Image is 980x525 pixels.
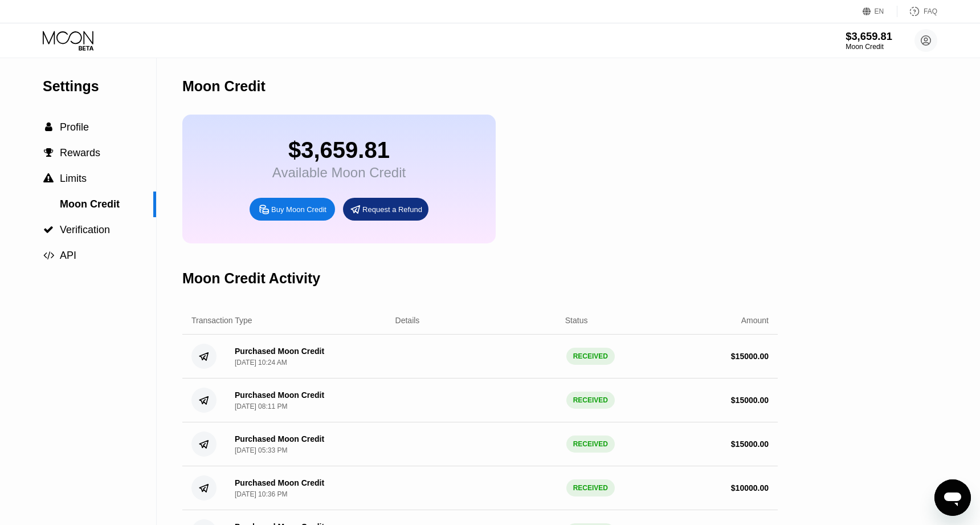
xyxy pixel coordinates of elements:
[846,30,892,51] div: $3,659.81Moon Credit
[566,479,615,496] div: RECEIVED
[60,121,89,133] span: Profile
[182,270,320,287] div: Moon Credit Activity
[60,147,100,158] span: Rewards
[846,30,892,42] div: $3,659.81
[235,434,324,443] div: Purchased Moon Credit
[43,225,54,235] div: 
[863,6,897,17] div: EN
[741,316,769,325] div: Amount
[60,250,76,261] span: API
[235,478,324,487] div: Purchased Moon Credit
[182,78,266,95] div: Moon Credit
[897,6,937,17] div: FAQ
[731,352,769,361] div: $ 15000.00
[272,137,406,163] div: $3,659.81
[272,165,406,181] div: Available Moon Credit
[60,173,87,184] span: Limits
[44,148,54,158] span: 
[395,316,420,325] div: Details
[45,122,52,132] span: 
[191,316,252,325] div: Transaction Type
[731,483,769,493] div: $ 10000.00
[846,43,892,51] div: Moon Credit
[43,250,54,261] span: 
[43,148,54,158] div: 
[235,359,287,367] div: [DATE] 10:24 AM
[43,225,54,235] span: 
[235,446,287,454] div: [DATE] 05:33 PM
[43,78,156,95] div: Settings
[235,347,324,356] div: Purchased Moon Credit
[343,198,428,221] div: Request a Refund
[235,402,287,410] div: [DATE] 08:11 PM
[934,479,971,516] iframe: Button to launch messaging window
[565,316,588,325] div: Status
[362,205,422,214] div: Request a Refund
[250,198,335,221] div: Buy Moon Credit
[43,173,54,184] span: 
[60,198,120,210] span: Moon Credit
[235,390,324,400] div: Purchased Moon Credit
[43,250,54,261] div: 
[271,205,326,214] div: Buy Moon Credit
[566,392,615,409] div: RECEIVED
[235,490,287,498] div: [DATE] 10:36 PM
[731,439,769,449] div: $ 15000.00
[566,348,615,365] div: RECEIVED
[43,122,54,132] div: 
[875,7,884,15] div: EN
[43,173,54,184] div: 
[60,224,110,235] span: Verification
[731,396,769,405] div: $ 15000.00
[924,7,937,15] div: FAQ
[566,436,615,453] div: RECEIVED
